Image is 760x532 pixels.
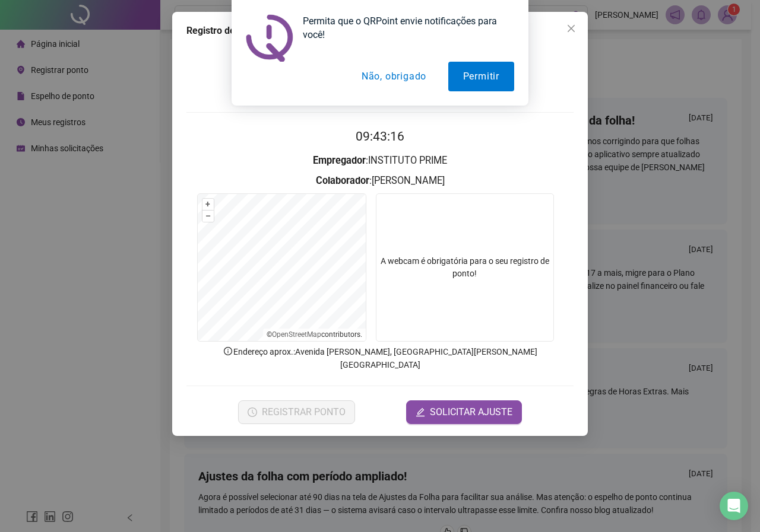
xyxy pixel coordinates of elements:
[186,153,574,168] h3: : INSTITUTO PRIME
[430,405,512,419] span: SOLICITAR AJUSTE
[272,330,321,339] a: OpenStreetMap
[202,199,214,210] button: +
[406,400,522,424] button: editSOLICITAR AJUSTE
[267,330,362,339] li: © contributors.
[720,492,748,520] div: Open Intercom Messenger
[356,129,404,144] time: 09:43:16
[223,346,233,356] span: info-circle
[416,407,425,417] span: edit
[448,62,514,91] button: Permitir
[186,345,574,371] p: Endereço aprox. : Avenida [PERSON_NAME], [GEOGRAPHIC_DATA][PERSON_NAME][GEOGRAPHIC_DATA]
[313,155,366,166] strong: Empregador
[238,400,355,424] button: REGISTRAR PONTO
[376,193,554,342] div: A webcam é obrigatória para o seu registro de ponto!
[316,175,369,186] strong: Colaborador
[293,14,514,42] div: Permita que o QRPoint envie notificações para você!
[347,62,441,91] button: Não, obrigado
[246,14,293,62] img: notification icon
[186,173,574,189] h3: : [PERSON_NAME]
[202,211,214,222] button: –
